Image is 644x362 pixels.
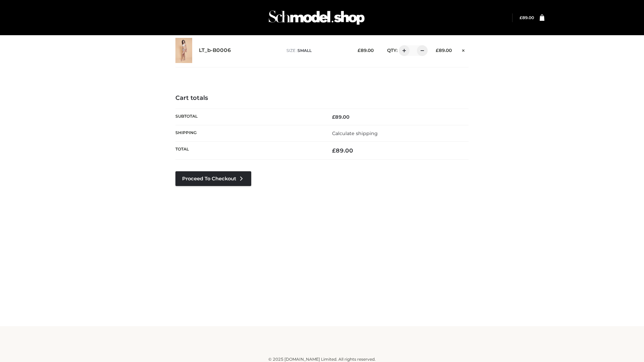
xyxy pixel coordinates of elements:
img: Schmodel Admin 964 [266,4,367,31]
span: £ [358,48,361,53]
span: £ [436,48,439,53]
th: Subtotal [175,109,322,125]
p: size : [286,48,347,54]
span: £ [332,147,336,154]
bdi: 89.00 [358,48,374,53]
bdi: 89.00 [332,147,353,154]
a: Remove this item [459,45,469,54]
th: Total [175,142,322,160]
a: Calculate shipping [332,130,378,136]
th: Shipping [175,125,322,141]
h4: Cart totals [175,95,469,102]
a: LT_b-B0006 [199,47,231,54]
span: £ [520,15,522,20]
span: SMALL [298,48,312,53]
div: QTY: [380,45,425,56]
span: £ [332,114,335,120]
bdi: 89.00 [332,114,350,120]
a: Proceed to Checkout [175,171,251,186]
bdi: 89.00 [520,15,534,20]
a: £89.00 [520,15,534,20]
bdi: 89.00 [436,48,452,53]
